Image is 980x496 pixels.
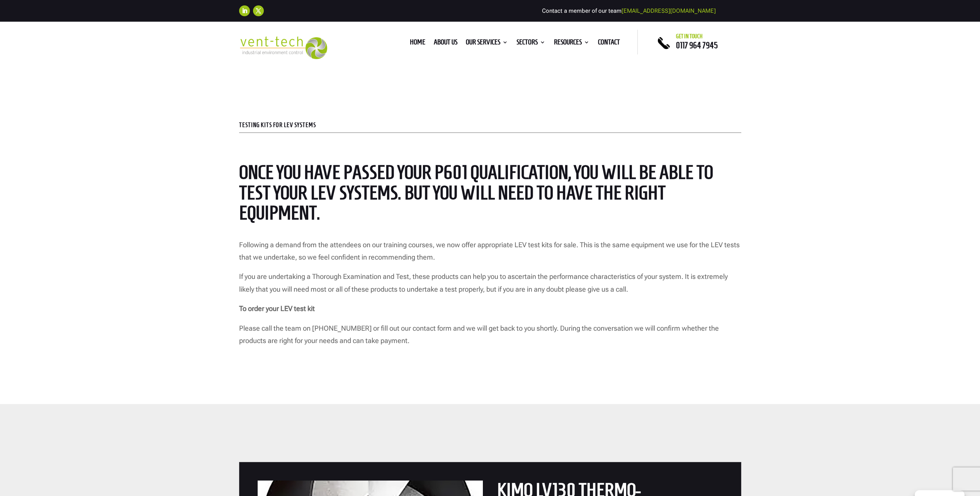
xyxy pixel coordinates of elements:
[239,36,328,59] img: 2023-09-27T08_35_16.549ZVENT-TECH---Clear-background
[516,39,545,48] a: Sectors
[239,322,741,347] p: Please call the team on [PHONE_NUMBER] or fill out our contact form and we will get back to you s...
[466,39,508,48] a: Our Services
[239,122,741,128] p: Testing Kits for LEV Systems
[253,5,264,16] a: Follow on X
[554,39,589,48] a: Resources
[239,239,741,271] p: Following a demand from the attendees on our training courses, we now offer appropriate LEV test ...
[239,304,315,313] strong: To order your LEV test kit
[542,7,716,14] span: Contact a member of our team
[598,39,620,48] a: Contact
[434,39,457,48] a: About us
[239,5,250,16] a: Follow on LinkedIn
[239,161,713,223] span: Once you have passed your P601 qualification, you will be able to test your LEV systems. But you ...
[676,33,703,39] span: Get in touch
[676,41,718,50] a: 0117 964 7945
[410,39,425,48] a: Home
[239,270,741,302] p: If you are undertaking a Thorough Examination and Test, these products can help you to ascertain ...
[622,7,716,14] a: [EMAIL_ADDRESS][DOMAIN_NAME]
